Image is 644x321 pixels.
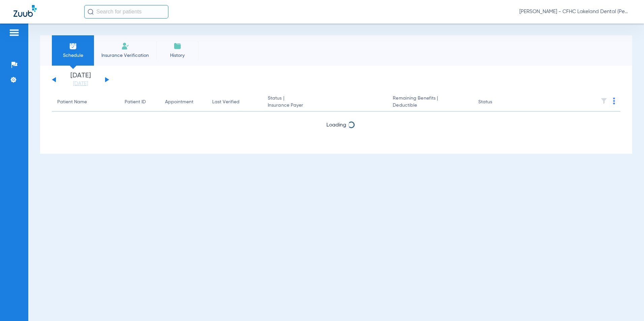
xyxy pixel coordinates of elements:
[161,52,193,59] span: History
[57,99,87,106] div: Patient Name
[60,80,101,87] a: [DATE]
[57,99,114,106] div: Patient Name
[212,99,257,106] div: Last Verified
[212,99,239,106] div: Last Verified
[601,98,607,104] img: filter.svg
[60,72,101,87] li: [DATE]
[84,5,168,19] input: Search for patients
[393,102,467,109] span: Deductible
[173,42,182,50] img: History
[9,29,20,37] img: hamburger-icon
[387,93,473,112] th: Remaining Benefits |
[473,93,518,112] th: Status
[88,9,94,15] img: Search Icon
[262,93,387,112] th: Status |
[69,42,77,50] img: Schedule
[519,8,631,15] span: [PERSON_NAME] - CFHC Lakeland Dental (Peds)
[165,99,201,106] div: Appointment
[613,98,615,104] img: group-dot-blue.svg
[165,99,193,106] div: Appointment
[121,42,129,50] img: Manual Insurance Verification
[125,99,146,106] div: Patient ID
[268,102,382,109] span: Insurance Payer
[13,5,37,17] img: Zuub Logo
[125,99,154,106] div: Patient ID
[99,52,151,59] span: Insurance Verification
[57,52,89,59] span: Schedule
[326,122,346,128] span: Loading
